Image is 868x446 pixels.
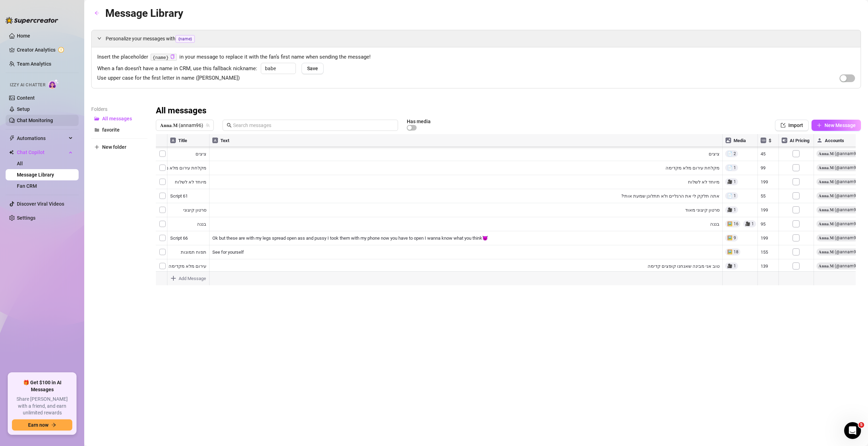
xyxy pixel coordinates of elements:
img: Chat Copilot [9,150,14,155]
button: favorite [91,124,147,135]
span: import [781,123,786,128]
h3: All messages [156,105,206,117]
span: Chat Copilot [17,147,67,158]
article: Message Library [105,5,183,21]
span: When a fan doesn’t have a name in CRM, use this fallback nickname: [97,65,257,73]
article: Folders [91,105,147,113]
a: Home [17,33,30,39]
span: New folder [102,144,126,150]
span: 🎁 Get $100 in AI Messages [12,379,72,393]
span: Izzy AI Chatter [10,82,45,88]
a: Content [17,95,35,101]
iframe: Intercom live chat [844,422,861,439]
a: All [17,161,23,166]
button: Import [775,120,809,131]
a: Setup [17,106,30,112]
span: thunderbolt [9,135,15,141]
span: Automations [17,133,67,144]
span: favorite [102,127,120,133]
span: arrow-right [51,422,56,427]
span: Save [307,66,318,71]
a: Settings [17,215,35,221]
button: New folder [91,141,147,153]
span: plus [817,123,822,128]
div: Personalize your messages with{name} [92,30,861,47]
button: All messages [91,113,147,124]
span: New Message [824,122,856,128]
span: 5 [859,422,864,428]
span: Earn now [28,422,48,428]
input: Search messages [233,121,394,129]
img: AI Chatter [48,79,59,89]
a: Discover Viral Videos [17,201,64,207]
span: folder [94,127,99,132]
span: {name} [175,35,195,43]
a: Fan CRM [17,183,37,189]
a: Team Analytics [17,61,51,67]
span: Import [788,122,803,128]
a: Chat Monitoring [17,118,53,123]
button: New Message [811,120,861,131]
span: team [206,123,210,127]
span: All messages [102,116,132,121]
span: Use upper case for the first letter in name ([PERSON_NAME]) [97,74,240,82]
button: Click to Copy [170,54,175,60]
a: Creator Analytics exclamation-circle [17,44,73,55]
span: arrow-left [94,11,99,15]
article: Has media [407,119,431,124]
span: copy [170,54,175,59]
span: Personalize your messages with [106,35,855,43]
button: Save [302,63,324,74]
span: expanded [97,36,101,40]
span: Share [PERSON_NAME] with a friend, and earn unlimited rewards [12,396,72,417]
code: {name} [151,54,177,61]
span: folder-open [94,116,99,121]
span: 𝐀𝐧𝐧𝐚.𝐌 (annam96) [160,120,210,131]
span: search [227,123,232,128]
button: Earn nowarrow-right [12,419,72,431]
span: Insert the placeholder in your message to replace it with the fan’s first name when sending the m... [97,53,855,61]
a: Message Library [17,172,54,178]
span: plus [94,145,99,149]
img: logo-BBDzfeDw.svg [6,17,58,24]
